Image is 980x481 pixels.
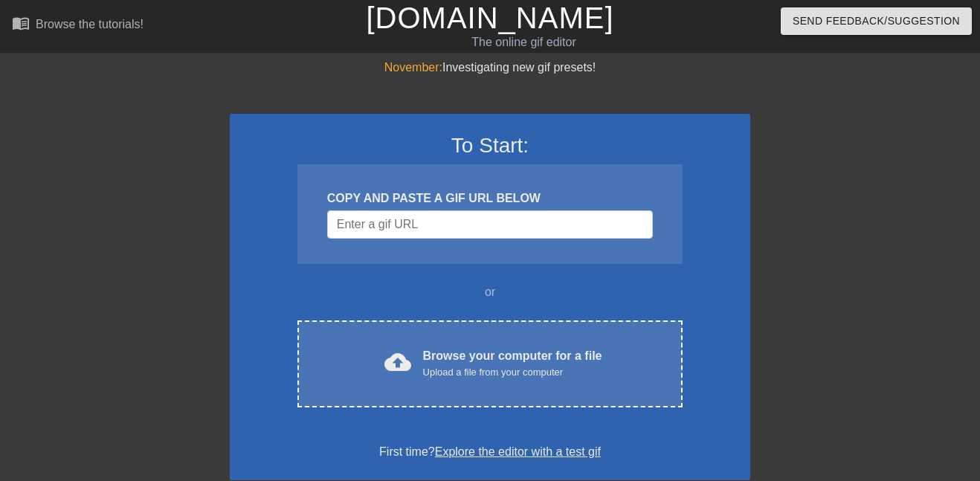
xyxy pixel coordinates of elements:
[249,443,731,461] div: First time?
[793,12,960,30] span: Send Feedback/Suggestion
[423,347,602,380] div: Browse your computer for a file
[230,59,750,77] div: Investigating new gif presets!
[384,61,442,74] span: November:
[327,190,653,207] div: COPY AND PASTE A GIF URL BELOW
[423,365,602,380] div: Upload a file from your computer
[384,349,411,375] span: cloud_upload
[366,1,613,34] a: [DOMAIN_NAME]
[334,33,713,51] div: The online gif editor
[268,283,712,301] div: or
[249,133,731,158] h3: To Start:
[781,7,972,35] button: Send Feedback/Suggestion
[36,18,144,30] div: Browse the tutorials!
[12,14,144,37] a: Browse the tutorials!
[435,445,601,458] a: Explore the editor with a test gif
[12,14,30,32] span: menu_book
[327,210,653,239] input: Username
